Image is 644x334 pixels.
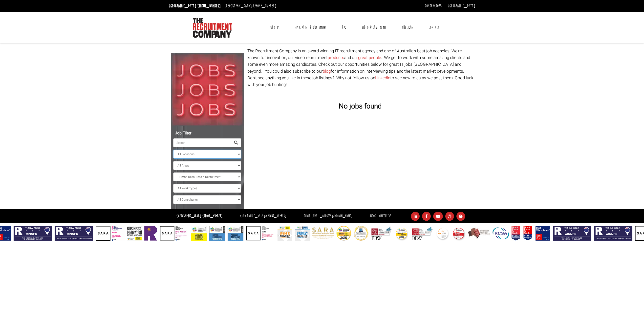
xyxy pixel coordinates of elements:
[266,214,286,218] a: [PHONE_NUMBER]
[171,53,244,126] img: Jobs, Jobs, Jobs
[328,55,344,61] a: products
[247,48,473,88] p: The Recruitment Company is an award winning IT recruitment agency and one of Australia's best job...
[323,68,331,74] a: blog
[239,213,287,220] li: [GEOGRAPHIC_DATA]:
[358,55,381,61] a: great people
[338,21,350,34] a: RPO
[312,214,352,218] a: [EMAIL_ADDRESS][DOMAIN_NAME]
[302,213,354,220] li: Email:
[291,21,330,34] a: Specialist Recruitment
[253,3,276,9] a: [PHONE_NUMBER]
[375,75,390,81] a: Linkedin
[168,2,222,10] li: [GEOGRAPHIC_DATA]:
[223,2,278,10] li: [GEOGRAPHIC_DATA]:
[202,214,222,218] a: [PHONE_NUMBER]
[247,103,473,110] h3: No jobs found
[425,3,442,9] a: Contractors
[398,21,417,34] a: The Jobs
[266,21,283,34] a: Why Us
[379,214,391,218] a: Timesheets
[197,3,221,9] a: [PHONE_NUMBER]
[448,3,475,9] a: [GEOGRAPHIC_DATA]
[358,21,390,34] a: Video Recruitment
[425,21,443,34] a: Contact
[173,138,231,147] input: Search
[176,214,222,218] strong: [GEOGRAPHIC_DATA]:
[193,18,232,38] img: The Recruitment Company
[370,214,376,218] a: News
[173,131,241,136] h5: Job Filter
